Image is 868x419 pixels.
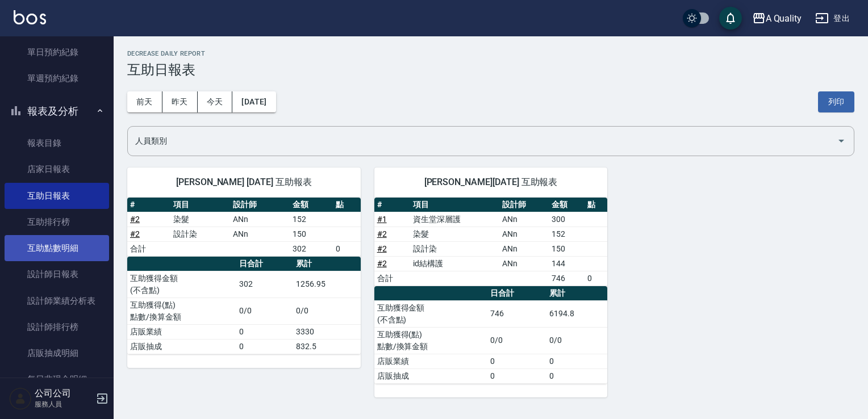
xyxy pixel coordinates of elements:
[293,257,361,271] th: 累計
[230,227,290,241] td: ANn
[374,354,487,368] td: 店販業績
[127,50,854,57] h2: Decrease Daily Report
[487,300,546,327] td: 746
[811,8,854,29] button: 登出
[9,387,32,410] img: Person
[549,271,585,286] td: 746
[546,354,607,368] td: 0
[290,198,333,212] th: 金額
[127,271,236,298] td: 互助獲得金額 (不含點)
[546,300,607,327] td: 6194.8
[5,130,109,156] a: 報表目錄
[236,298,293,324] td: 0/0
[5,261,109,287] a: 設計師日報表
[5,39,109,65] a: 單日預約紀錄
[585,198,607,212] th: 點
[232,91,276,112] button: [DATE]
[14,10,46,24] img: Logo
[333,198,360,212] th: 點
[374,271,410,286] td: 合計
[499,212,549,227] td: ANn
[230,198,290,212] th: 設計師
[293,298,361,324] td: 0/0
[549,256,585,271] td: 144
[499,256,549,271] td: ANn
[5,156,109,182] a: 店家日報表
[374,198,410,212] th: #
[549,212,585,227] td: 300
[377,259,387,268] a: #2
[410,241,499,256] td: 設計染
[127,198,361,257] table: a dense table
[766,11,802,26] div: A Quality
[5,183,109,209] a: 互助日報表
[374,198,608,286] table: a dense table
[333,241,360,256] td: 0
[162,91,198,112] button: 昨天
[546,368,607,383] td: 0
[293,271,361,298] td: 1256.95
[170,227,230,241] td: 設計染
[5,366,109,392] a: 每日非現金明細
[818,91,854,112] button: 列印
[290,212,333,227] td: 152
[127,324,236,339] td: 店販業績
[127,298,236,324] td: 互助獲得(點) 點數/換算金額
[290,241,333,256] td: 302
[293,324,361,339] td: 3330
[487,368,546,383] td: 0
[127,91,162,112] button: 前天
[377,229,387,238] a: #2
[293,339,361,354] td: 832.5
[499,227,549,241] td: ANn
[374,286,608,384] table: a dense table
[374,368,487,383] td: 店販抽成
[236,271,293,298] td: 302
[487,327,546,354] td: 0/0
[410,227,499,241] td: 染髮
[236,339,293,354] td: 0
[130,229,140,238] a: #2
[236,324,293,339] td: 0
[499,241,549,256] td: ANn
[132,131,832,151] input: 人員名稱
[141,177,347,188] span: [PERSON_NAME] [DATE] 互助報表
[127,257,361,354] table: a dense table
[410,256,499,271] td: id結構護
[35,388,93,399] h5: 公司公司
[585,271,607,286] td: 0
[170,198,230,212] th: 項目
[230,212,290,227] td: ANn
[374,327,487,354] td: 互助獲得(點) 點數/換算金額
[127,339,236,354] td: 店販抽成
[388,177,594,188] span: [PERSON_NAME][DATE] 互助報表
[546,286,607,301] th: 累計
[832,132,850,150] button: Open
[130,215,140,224] a: #2
[499,198,549,212] th: 設計師
[410,198,499,212] th: 項目
[549,227,585,241] td: 152
[127,198,170,212] th: #
[549,241,585,256] td: 150
[35,399,93,409] p: 服務人員
[5,314,109,340] a: 設計師排行榜
[5,209,109,235] a: 互助排行榜
[236,257,293,271] th: 日合計
[410,212,499,227] td: 資生堂深層護
[127,241,170,256] td: 合計
[170,212,230,227] td: 染髮
[487,286,546,301] th: 日合計
[5,288,109,314] a: 設計師業績分析表
[5,65,109,91] a: 單週預約紀錄
[5,235,109,261] a: 互助點數明細
[719,7,742,30] button: save
[546,327,607,354] td: 0/0
[748,7,807,30] button: A Quality
[549,198,585,212] th: 金額
[374,300,487,327] td: 互助獲得金額 (不含點)
[487,354,546,368] td: 0
[5,340,109,366] a: 店販抽成明細
[127,62,854,78] h3: 互助日報表
[198,91,233,112] button: 今天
